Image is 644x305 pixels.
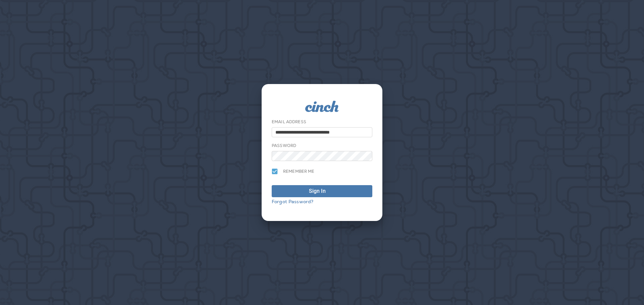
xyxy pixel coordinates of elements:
[272,119,306,125] label: Email Address
[272,185,372,197] button: Sign In
[283,169,315,174] span: Remember me
[272,143,296,148] label: Password
[272,199,313,205] a: Forgot Password?
[309,187,326,195] div: Sign In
